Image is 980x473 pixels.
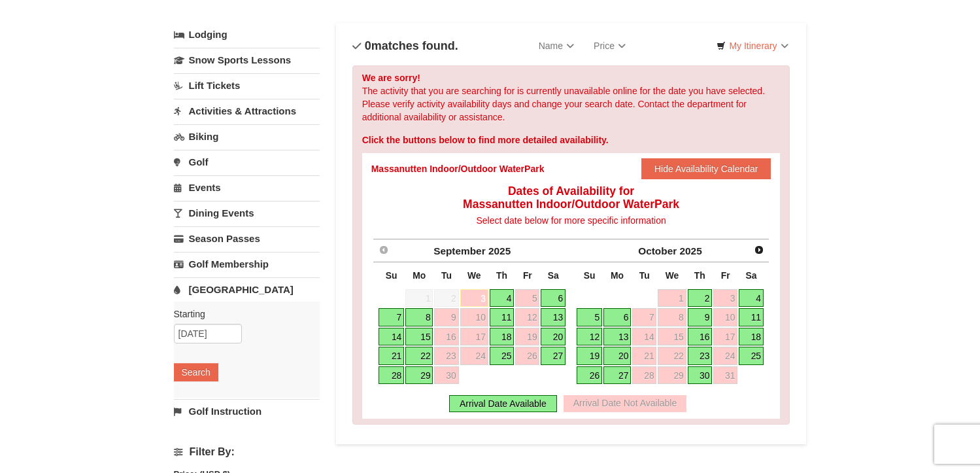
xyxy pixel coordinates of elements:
[739,328,764,346] a: 18
[174,73,320,97] a: Lift Tickets
[434,308,458,326] a: 9
[666,270,679,281] span: Wednesday
[713,308,737,326] a: 10
[174,363,218,381] button: Search
[584,33,635,59] a: Price
[713,347,737,365] a: 24
[488,245,511,256] span: 2025
[529,33,584,59] a: Name
[365,39,371,52] span: 0
[441,270,452,281] span: Tuesday
[434,366,458,385] a: 30
[658,328,686,346] a: 15
[658,308,686,326] a: 8
[632,308,656,326] a: 7
[603,366,631,385] a: 27
[174,201,320,225] a: Dining Events
[515,308,539,326] a: 12
[611,270,624,281] span: Monday
[379,328,404,346] a: 14
[371,162,545,175] div: Massanutten Indoor/Outdoor WaterPark
[688,347,713,365] a: 23
[603,347,631,365] a: 20
[603,328,631,346] a: 13
[460,289,488,307] a: 3
[490,328,515,346] a: 18
[746,270,757,281] span: Saturday
[174,252,320,276] a: Golf Membership
[434,347,458,365] a: 23
[490,347,515,365] a: 25
[754,245,764,255] span: Next
[721,270,730,281] span: Friday
[405,347,433,365] a: 22
[688,289,713,307] a: 2
[694,270,705,281] span: Thursday
[750,241,768,259] a: Next
[658,347,686,365] a: 22
[467,270,481,281] span: Wednesday
[174,150,320,174] a: Golf
[174,48,320,72] a: Snow Sports Lessons
[541,289,566,307] a: 6
[658,366,686,385] a: 29
[564,395,686,412] div: Arrival Date Not Available
[434,289,458,307] span: 2
[490,308,515,326] a: 11
[548,270,559,281] span: Saturday
[688,328,713,346] a: 16
[739,289,764,307] a: 4
[632,366,656,385] a: 28
[379,308,404,326] a: 7
[632,347,656,365] a: 21
[515,328,539,346] a: 19
[476,215,666,226] span: Select date below for more specific information
[362,133,781,147] div: Click the buttons below to find more detailed availability.
[658,289,686,307] a: 1
[174,124,320,149] a: Biking
[713,366,737,385] a: 31
[174,226,320,251] a: Season Passes
[379,366,404,385] a: 28
[713,289,737,307] a: 3
[541,328,566,346] a: 20
[174,277,320,302] a: [GEOGRAPHIC_DATA]
[515,347,539,365] a: 26
[174,99,320,123] a: Activities & Attractions
[352,39,458,52] h4: matches found.
[413,270,426,281] span: Monday
[577,347,602,365] a: 19
[541,347,566,365] a: 27
[713,328,737,346] a: 17
[460,308,488,326] a: 10
[371,184,771,211] h4: Dates of Availability for Massanutten Indoor/Outdoor WaterPark
[405,366,433,385] a: 29
[405,289,433,307] span: 1
[379,347,404,365] a: 21
[386,270,397,281] span: Sunday
[434,328,458,346] a: 16
[688,366,713,385] a: 30
[708,36,796,56] a: My Itinerary
[174,399,320,423] a: Golf Instruction
[405,328,433,346] a: 15
[405,308,433,326] a: 8
[460,328,488,346] a: 17
[496,270,507,281] span: Thursday
[680,245,702,256] span: 2025
[174,307,310,321] label: Starting
[352,65,790,425] div: The activity that you are searching for is currently unavailable online for the date you have sel...
[375,241,393,259] a: Prev
[515,289,539,307] a: 5
[541,308,566,326] a: 13
[449,395,557,412] div: Arrival Date Available
[603,308,631,326] a: 6
[739,347,764,365] a: 25
[174,446,320,458] h4: Filter By:
[641,158,771,179] button: Hide Availability Calendar
[523,270,532,281] span: Friday
[577,328,602,346] a: 12
[632,328,656,346] a: 14
[174,23,320,46] a: Lodging
[460,347,488,365] a: 24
